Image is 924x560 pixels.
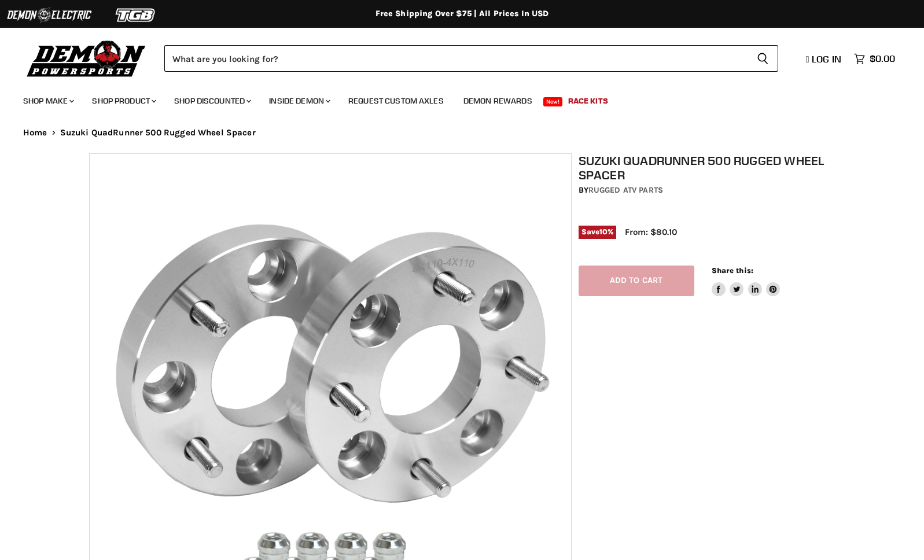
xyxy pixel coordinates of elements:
span: From: $80.10 [625,227,677,237]
span: Suzuki QuadRunner 500 Rugged Wheel Spacer [60,128,256,138]
span: Log in [812,53,841,65]
span: Share this: [712,266,753,275]
img: Demon Powersports [23,38,150,79]
button: Search [748,45,778,72]
h1: Suzuki QuadRunner 500 Rugged Wheel Spacer [579,153,842,182]
a: Race Kits [559,89,617,113]
input: Search [164,45,748,72]
a: Request Custom Axles [340,89,452,113]
a: Demon Rewards [455,89,541,113]
div: by [579,184,842,197]
a: $0.00 [848,50,901,67]
a: Shop Product [83,89,163,113]
a: Inside Demon [260,89,337,113]
span: $0.00 [870,53,895,64]
span: New! [543,97,563,106]
img: Demon Electric Logo 2 [6,4,93,26]
a: Shop Make [14,89,81,113]
form: Product [164,45,778,72]
a: Home [23,128,47,138]
span: 10 [599,227,608,236]
a: Rugged ATV Parts [588,185,663,195]
aside: Share this: [712,266,781,296]
ul: Main menu [14,84,892,113]
a: Shop Discounted [165,89,258,113]
span: Save % [579,226,617,238]
a: Log in [801,54,848,64]
img: TGB Logo 2 [93,4,179,26]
